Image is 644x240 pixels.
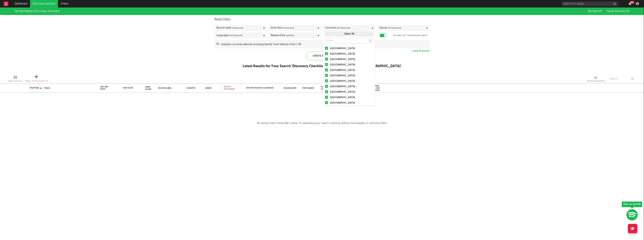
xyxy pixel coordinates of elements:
[224,86,237,90] div: Spotify Followers
[626,10,629,13] span: ( 5 )
[330,74,373,78] div: [GEOGRAPHIC_DATA]
[271,33,294,38] div: Release Date
[411,50,430,52] button: + Add Playlist
[8,74,22,85] div: Edit Columns
[330,63,373,67] div: [GEOGRAPHIC_DATA]
[330,68,373,73] div: [GEOGRAPHIC_DATA]
[588,10,602,13] span: Blocklist
[243,64,401,68] div: Latest Results for Your Search ' Discovery Checklist: Spotify Velocity Chart / [GEOGRAPHIC_DATA] '
[330,95,373,100] div: [GEOGRAPHIC_DATA]
[271,26,294,30] div: Artist Size
[330,101,373,105] div: [GEOGRAPHIC_DATA]
[216,33,243,38] div: Languages
[219,40,429,48] input: 1 playlists currently selected, including Spotify Track Velocity Chart / GB.
[25,79,48,84] div: Filters
[325,26,350,30] div: Countries
[8,79,22,83] div: Edit Columns
[607,10,629,13] span: Saved Searches
[15,9,60,14] div: Spotify/Apple Discovery Assistant
[388,26,401,30] span: ( 13 / 15 selected)
[325,32,373,36] button: Select All
[330,90,373,94] div: [GEOGRAPHIC_DATA]
[606,10,629,13] button: Saved Searches (5)
[284,87,297,89] div: Release Date
[145,86,151,90] div: Jump Score
[25,74,48,85] div: Filters(1 filter active)
[186,87,199,89] div: Country
[216,26,243,30] div: Record Label
[587,79,605,83] div: Position (Position)
[330,52,373,56] div: [GEOGRAPHIC_DATA]
[158,87,181,89] div: Record Label
[562,2,618,6] input: Search for artists
[232,26,243,30] span: ( 2 / 6 selected)
[30,87,42,89] div: Position
[100,86,113,90] div: Last Day Plays
[302,87,315,89] div: First Added
[32,80,45,82] span: ( 1 filter active)
[214,17,430,21] div: Reset Filters
[205,87,218,89] div: Genre
[330,46,373,51] div: [GEOGRAPHIC_DATA]
[337,26,350,30] span: ( 65 / 78 selected)
[374,85,380,92] div: Peak 1-Day Plays
[330,84,373,89] div: [GEOGRAPHIC_DATA]
[330,79,373,84] div: [GEOGRAPHIC_DATA]
[123,87,136,89] div: 7 Day Plays
[229,33,243,38] span: ( 70 / 71 selected)
[246,87,274,89] div: Spotify Monthly Listeners
[257,121,387,126] div: No listings match those filter criteria. Try expanding your search criteria by adding more playli...
[306,52,338,60] div: Update Results
[622,202,642,207] div: View on Spotify
[286,33,294,38] span: (last 535 d)
[587,74,605,85] div: Position (Position)
[379,26,401,30] div: Genres
[325,38,373,44] input: Filter...
[630,1,634,4] div: 99 +
[330,57,373,62] div: [GEOGRAPHIC_DATA]
[607,76,636,82] input: Search...
[393,33,427,38] label: Exclude Lofi / Instrumental Labels
[599,10,602,13] span: ( 0 )
[629,2,631,5] button: 99+
[321,86,332,90] div: Playlist Followers
[282,26,294,30] span: ( 5 / 5 selected)
[44,87,95,89] div: Track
